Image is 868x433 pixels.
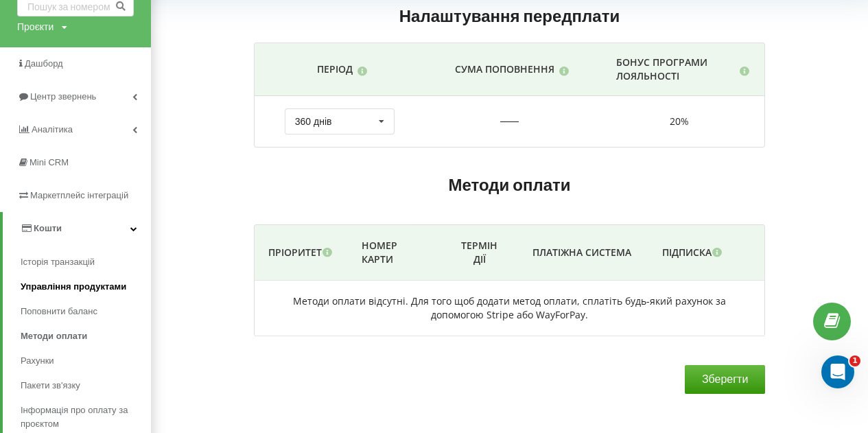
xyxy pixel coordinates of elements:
[21,403,144,431] span: Інформація про оплату за проєктом
[21,280,126,294] span: Управління продуктами
[30,91,96,102] span: Центр звернень
[295,117,332,126] div: 360 днів
[34,223,62,233] span: Кошти
[21,354,54,368] span: Рахунки
[616,56,736,83] p: Бонус програми лояльності
[849,355,860,366] span: 1
[821,355,854,388] iframe: Intercom live chat
[21,373,151,398] a: Пакети зв'язку
[608,115,752,128] div: 20%
[25,58,63,69] span: Дашборд
[21,305,97,318] span: Поповнити баланс
[30,190,128,200] span: Маркетплейс інтеграцій
[30,157,69,167] span: Mini CRM
[21,255,95,269] span: Історія транзакцій
[455,62,554,76] p: Сума поповнення
[21,274,151,299] a: Управління продуктами
[444,225,515,281] th: Термін дії
[349,225,443,281] th: Номер карти
[322,246,333,255] i: Гроші будуть списані з активної карти з найвищим пріоритетом(чим більше цифра - тим вище пріорите...
[21,324,151,349] a: Методи оплати
[254,174,765,196] h2: Методи оплати
[515,225,648,281] th: Платіжна система
[685,365,765,394] input: Зберегти
[255,281,764,336] td: Методи оплати відсутні. Для того щоб додати метод оплати, сплатіть будь-який рахунок за допомогою...
[648,225,740,281] th: Підписка
[21,250,151,274] a: Історія транзакцій
[317,62,353,76] p: Період
[21,329,87,343] span: Методи оплати
[17,20,54,34] div: Проєкти
[712,246,723,255] i: Після оформлення підписки, за чотири дні до очікуваного кінця коштів відбудеться списання з прив'...
[3,212,151,245] a: Кошти
[21,379,80,393] span: Пакети зв'язку
[21,349,151,373] a: Рахунки
[21,299,151,324] a: Поповнити баланс
[32,124,73,134] span: Аналiтика
[255,225,349,281] th: Пріоритет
